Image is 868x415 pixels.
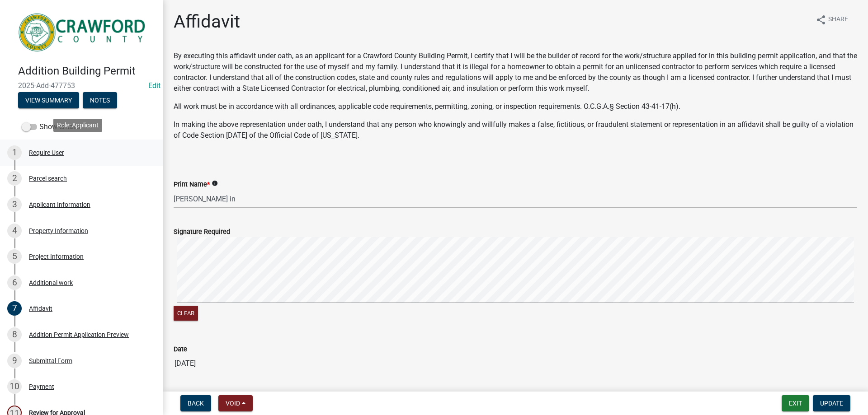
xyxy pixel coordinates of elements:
div: Affidavit [29,305,52,312]
button: Notes [83,92,117,108]
div: 2 [7,171,22,186]
div: 7 [7,301,22,316]
button: Clear [174,306,198,321]
button: View Summary [18,92,79,108]
button: Back [180,395,211,411]
div: 9 [7,354,22,368]
div: Require User [29,149,64,156]
p: By executing this affidavit under oath, as an applicant for a Crawford County Building Permit, I ... [174,51,857,94]
span: Share [828,14,848,25]
span: Void [226,400,240,407]
label: Signature Required [174,229,230,235]
div: Property Information [29,228,88,234]
div: 10 [7,379,22,394]
label: Date [174,346,187,353]
div: Parcel search [29,175,67,182]
h4: Addition Building Permit [18,65,156,78]
div: Payment [29,383,54,390]
div: 8 [7,327,22,342]
div: Addition Permit Application Preview [29,331,129,338]
div: Project Information [29,253,84,260]
h1: Affidavit [174,11,240,33]
div: 5 [7,249,22,264]
button: shareShare [808,11,855,28]
a: Edit [148,81,160,90]
span: Back [188,400,204,407]
div: Submittal Form [29,358,72,364]
img: Crawford County, Georgia [18,9,148,55]
wm-modal-confirm: Summary [18,97,79,104]
i: info [212,180,218,187]
div: 3 [7,197,22,212]
div: Additional work [29,280,73,286]
wm-modal-confirm: Notes [83,97,117,104]
div: 4 [7,224,22,238]
span: Update [820,400,843,407]
button: Exit [782,395,809,411]
div: Applicant Information [29,201,90,208]
span: 2025-Add-477753 [18,81,145,90]
p: In making the above representation under oath, I understand that any person who knowingly and wil... [174,119,857,141]
label: Print Name [174,182,210,188]
wm-modal-confirm: Edit Application Number [148,81,160,90]
div: 6 [7,275,22,290]
label: Show emails [22,121,80,132]
p: All work must be in accordance with all ordinances, applicable code requirements, permitting, zon... [174,101,857,112]
div: 1 [7,145,22,160]
button: Update [813,395,850,411]
button: Void [218,395,253,411]
div: Role: Applicant [53,119,102,132]
i: share [816,14,826,25]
